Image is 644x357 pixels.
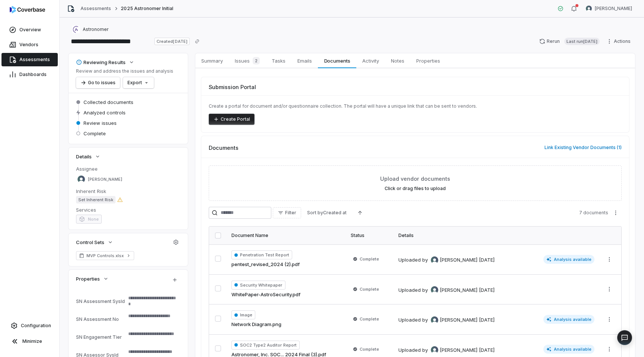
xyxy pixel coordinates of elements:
[190,35,204,48] button: Copy link
[413,56,443,66] span: Properties
[78,176,85,183] img: Sayantan Bhattacherjee avatar
[76,153,92,160] span: Details
[74,236,116,249] button: Control Sets
[273,207,301,218] button: Filter
[1,53,58,66] a: Assessments
[231,291,300,298] a: WhitePaper-AstroSecurity.pdf
[76,316,125,322] div: SN Assessment No
[479,256,495,264] div: [DATE]
[19,42,38,48] span: Vendors
[321,56,353,66] span: Documents
[422,346,477,354] div: by
[21,323,51,329] span: Configuration
[398,346,495,354] div: Uploaded
[586,6,592,12] img: Sayantan Bhattacherjee avatar
[231,341,300,350] span: SOC2 Type2 Auditor Report
[1,38,58,51] a: Vendors
[422,256,477,264] div: by
[76,188,180,195] dt: Inherent Risk
[351,233,389,238] div: Status
[440,316,477,324] span: [PERSON_NAME]
[360,286,379,292] span: Complete
[209,114,255,125] button: Create Portal
[76,68,173,74] p: Review and address the issues and analysis
[357,210,363,216] svg: Ascending
[231,310,255,319] span: Image
[231,233,342,238] div: Document Name
[398,233,594,238] div: Details
[431,316,438,324] img: Sayantan Bhattacherjee avatar
[380,175,450,183] span: Upload vendor documents
[603,344,615,355] button: More actions
[22,338,42,344] span: Minimize
[76,334,125,340] div: SN Engagement Tier
[88,177,122,182] span: [PERSON_NAME]
[76,206,180,213] dt: Services
[422,316,477,324] div: by
[83,99,133,105] span: Collected documents
[74,272,111,285] button: Properties
[603,254,615,265] button: More actions
[535,36,604,47] button: RerunLast run[DATE]
[603,314,615,325] button: More actions
[440,256,477,264] span: [PERSON_NAME]
[603,284,615,295] button: More actions
[231,250,292,259] span: Penetration Test Report
[431,346,438,354] img: Sayantan Bhattacherjee avatar
[209,103,622,109] p: Create a portal for document and/or questionnaire collection. The portal will have a unique link ...
[360,346,379,352] span: Complete
[1,68,58,81] a: Dashboards
[604,36,635,47] button: Actions
[3,334,56,349] button: Minimize
[209,83,256,91] span: Submission Portal
[398,316,495,324] div: Uploaded
[10,6,45,13] img: logo-D7KZi-bG.svg
[1,23,58,37] a: Overview
[385,186,446,192] label: Click or drag files to upload
[19,72,47,78] span: Dashboards
[74,56,137,69] button: Reviewing Results
[388,56,407,66] span: Notes
[209,144,239,152] span: Documents
[564,38,600,45] span: Last run [DATE]
[360,256,379,262] span: Complete
[86,253,124,259] span: MVP Controls.xlsx
[398,286,495,294] div: Uploaded
[253,57,260,64] span: 2
[579,210,608,216] span: 7 documents
[83,26,108,32] span: Astronomer
[76,251,134,260] a: MVP Controls.xlsx
[76,196,116,203] span: Set Inherent Risk
[121,6,173,12] span: 2025 Astronomer Initial
[231,281,285,290] span: Security Whitepaper
[479,316,495,324] div: [DATE]
[479,287,495,294] div: [DATE]
[440,347,477,354] span: [PERSON_NAME]
[359,56,382,66] span: Activity
[83,109,126,116] span: Analyzed controls
[198,56,226,66] span: Summary
[542,140,624,155] button: Link Existing Vendor Documents (1)
[123,77,154,88] button: Export
[83,120,117,126] span: Review issues
[76,275,100,282] span: Properties
[70,23,111,36] button: https://astronomer.io/Astronomer
[595,6,632,12] span: [PERSON_NAME]
[231,321,281,328] a: Network Diagram.png
[543,255,595,264] span: Analysis available
[76,77,120,88] button: Go to issues
[422,286,477,294] div: by
[431,256,438,264] img: Sayantan Bhattacherjee avatar
[154,38,189,45] span: Created [DATE]
[431,286,438,294] img: Sayantan Bhattacherjee avatar
[360,316,379,322] span: Complete
[353,207,367,218] button: Ascending
[398,256,495,264] div: Uploaded
[80,6,111,12] a: Assessments
[303,207,351,218] button: Sort byCreated at
[543,345,595,354] span: Analysis available
[19,57,50,63] span: Assessments
[232,56,263,66] span: Issues
[83,130,106,137] span: Complete
[285,210,296,216] span: Filter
